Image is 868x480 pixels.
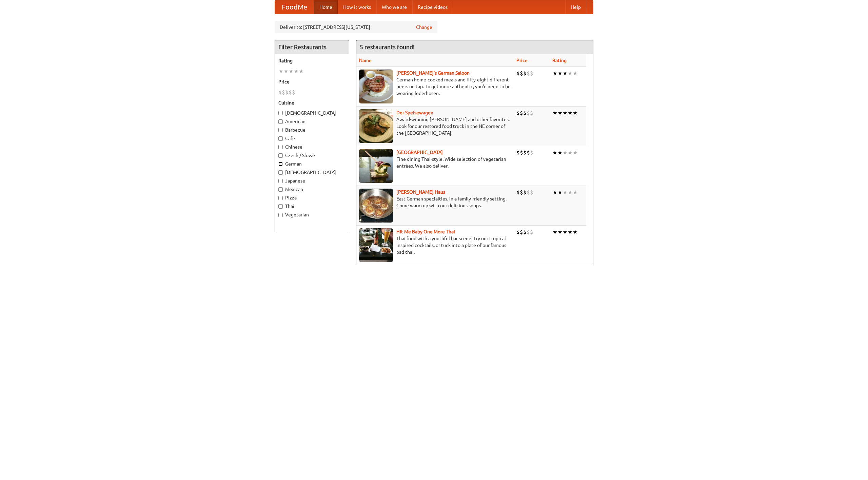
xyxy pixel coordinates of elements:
li: $ [520,228,523,236]
label: [DEMOGRAPHIC_DATA] [278,110,346,116]
li: ★ [563,149,568,156]
li: $ [520,70,523,77]
li: ★ [557,149,563,156]
li: $ [527,228,530,236]
a: Home [314,0,338,14]
p: German home-cooked meals and fifty-eight different beers on tap. To get more authentic, you'd nee... [359,76,511,97]
li: $ [289,89,292,96]
li: ★ [557,228,563,236]
img: esthers.jpg [359,70,393,103]
li: $ [516,70,520,77]
li: ★ [552,189,557,196]
li: $ [530,149,533,156]
ng-pluralize: 5 restaurants found! [360,44,415,50]
li: $ [530,70,533,77]
li: $ [527,149,530,156]
input: American [278,119,283,124]
label: [DEMOGRAPHIC_DATA] [278,169,346,176]
li: $ [523,149,527,156]
li: ★ [557,189,563,196]
a: How it works [338,0,376,14]
label: Thai [278,203,346,210]
li: ★ [557,70,563,77]
a: Rating [552,58,567,63]
b: [PERSON_NAME]'s German Saloon [396,70,470,76]
li: ★ [568,149,573,156]
li: ★ [568,109,573,117]
li: ★ [568,189,573,196]
li: $ [520,109,523,117]
li: ★ [552,109,557,117]
label: Vegetarian [278,211,346,218]
li: $ [278,89,282,96]
label: Czech / Slovak [278,152,346,159]
label: Chinese [278,143,346,150]
li: ★ [294,68,299,75]
li: $ [523,228,527,236]
li: ★ [289,68,294,75]
li: $ [530,189,533,196]
h5: Cuisine [278,99,346,106]
li: $ [527,109,530,117]
label: Barbecue [278,127,346,133]
li: $ [530,109,533,117]
li: $ [523,109,527,117]
h5: Price [278,78,346,85]
label: Cafe [278,135,346,142]
label: Pizza [278,194,346,201]
input: Vegetarian [278,213,283,217]
li: $ [523,189,527,196]
li: ★ [557,109,563,117]
li: $ [520,189,523,196]
p: Fine dining Thai-style. Wide selection of vegetarian entrées. We also deliver. [359,156,511,169]
li: $ [520,149,523,156]
li: ★ [563,109,568,117]
h4: Filter Restaurants [275,40,349,54]
li: ★ [552,70,557,77]
li: ★ [299,68,304,75]
input: Czech / Slovak [278,153,283,158]
li: ★ [568,70,573,77]
a: [PERSON_NAME] Haus [396,189,445,195]
li: ★ [563,189,568,196]
li: $ [516,149,520,156]
li: $ [282,89,285,96]
input: Thai [278,204,283,209]
a: Who we are [376,0,412,14]
a: Der Speisewagen [396,110,433,115]
p: East German specialties, in a family-friendly setting. Come warm up with our delicious soups. [359,195,511,209]
input: German [278,162,283,166]
input: Japanese [278,179,283,183]
p: Award-winning [PERSON_NAME] and other favorites. Look for our restored food truck in the NE corne... [359,116,511,136]
input: [DEMOGRAPHIC_DATA] [278,170,283,175]
label: American [278,118,346,125]
a: Change [416,24,432,31]
li: ★ [568,228,573,236]
label: Mexican [278,186,346,193]
li: $ [527,70,530,77]
label: Japanese [278,177,346,184]
a: FoodMe [275,0,314,14]
p: Thai food with a youthful bar scene. Try our tropical inspired cocktails, or tuck into a plate of... [359,235,511,255]
a: Help [565,0,586,14]
li: $ [523,70,527,77]
img: satay.jpg [359,149,393,183]
h5: Rating [278,57,346,64]
input: [DEMOGRAPHIC_DATA] [278,111,283,115]
a: Price [516,58,528,63]
li: ★ [573,109,578,117]
img: speisewagen.jpg [359,109,393,143]
a: Name [359,58,372,63]
a: [GEOGRAPHIC_DATA] [396,150,443,155]
li: $ [516,189,520,196]
a: Hit Me Baby One More Thai [396,229,455,234]
label: German [278,160,346,167]
input: Chinese [278,145,283,149]
input: Mexican [278,187,283,192]
img: babythai.jpg [359,228,393,262]
li: ★ [283,68,289,75]
li: $ [530,228,533,236]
